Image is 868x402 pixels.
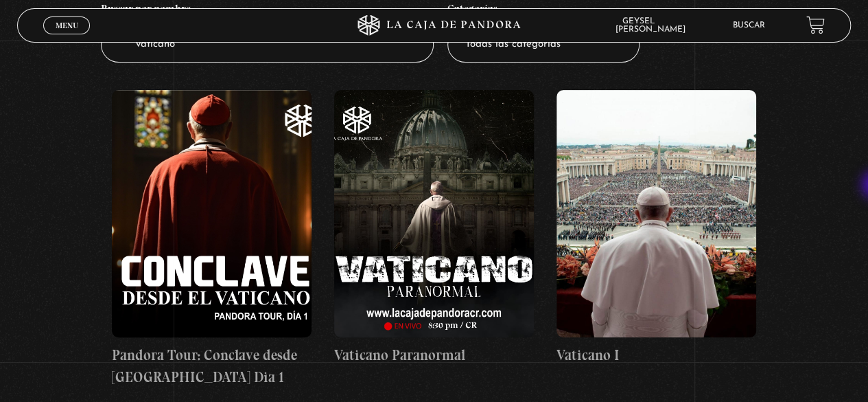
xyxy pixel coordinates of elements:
h4: Vaticano Paranormal [334,344,534,366]
a: Vaticano Paranormal [334,90,534,366]
a: Pandora Tour: Conclave desde [GEOGRAPHIC_DATA] Dia 1 [112,90,312,388]
a: Buscar [733,21,765,30]
span: Geysel [PERSON_NAME] [615,17,699,34]
h4: Pandora Tour: Conclave desde [GEOGRAPHIC_DATA] Dia 1 [112,344,312,388]
a: Vaticano I [556,90,756,366]
span: Menu [56,21,78,30]
a: View your shopping cart [806,16,825,34]
h4: Vaticano I [556,344,756,366]
span: Cerrar [51,32,83,42]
